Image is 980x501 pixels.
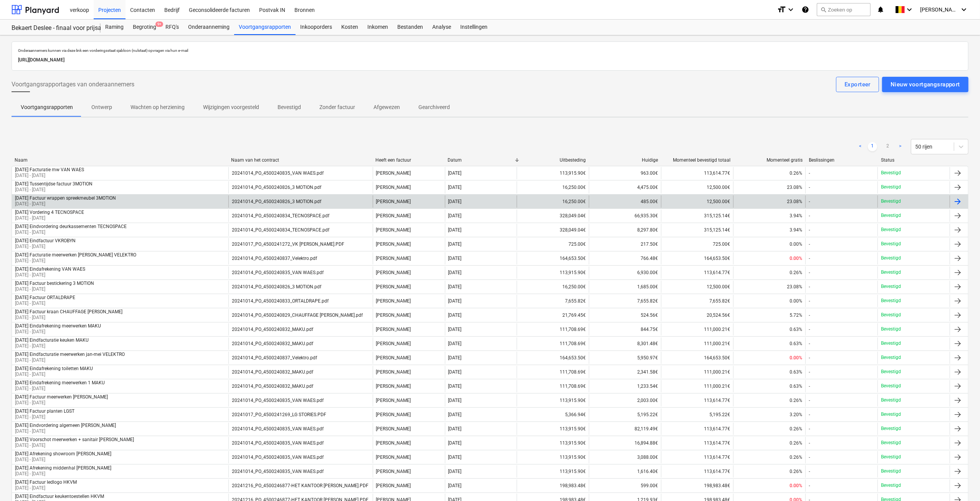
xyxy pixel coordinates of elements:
div: [PERSON_NAME] [373,366,445,378]
div: [PERSON_NAME] [373,210,445,222]
div: [DATE] [448,270,462,275]
a: Previous page [856,142,865,151]
a: Begroting9+ [128,20,161,35]
div: 4,475.00€ [589,181,661,193]
div: [DATE] Factuur ORTALDRAPE [15,295,75,300]
p: [DATE] - [DATE] [15,243,76,250]
div: 5,195.22€ [589,408,661,421]
div: 20241014_PO_4500240832_MAKU.pdf [232,369,313,375]
span: [PERSON_NAME] [920,7,959,13]
p: Bevestigd [881,312,901,318]
p: [DATE] - [DATE] [15,286,94,293]
div: [DATE] Eindafrekening meerwerken 1 MAKU [15,380,105,385]
div: [PERSON_NAME] [373,309,445,321]
div: 164,653.50€ [661,352,733,364]
div: 1,685.00€ [589,281,661,293]
div: [PERSON_NAME] [373,423,445,435]
p: Afgewezen [373,103,400,111]
div: [DATE] [448,384,462,389]
span: 23.08% [787,199,802,204]
div: [DATE] Facturatie mw VAN WAES [15,167,84,172]
div: [DATE] Vordering 4 TECNOSPACE [15,210,84,215]
div: [DATE] Eindvordering algemeen [PERSON_NAME] [15,423,116,428]
div: - [809,298,810,304]
div: 164,653.50€ [517,252,589,265]
span: 3.20% [790,412,802,417]
div: Heeft een factuur [375,157,441,163]
div: - [809,426,810,432]
i: keyboard_arrow_down [786,5,795,14]
div: - [809,384,810,389]
div: Momenteel bevestigd totaal [664,157,730,163]
div: 113,915.90€ [517,465,589,478]
div: 113,614.77€ [661,266,733,279]
p: Zonder factuur [319,103,355,111]
div: 113,915.90€ [517,394,589,407]
div: 20241014_PO_4500240835_VAN WAES.pdf [232,398,324,403]
div: [DATE] [448,398,462,403]
div: [PERSON_NAME] [373,394,445,407]
div: 20241014_PO_4500240835_VAN WAES.pdf [232,270,324,275]
div: 111,000.21€ [661,380,733,392]
a: Instellingen [456,20,492,35]
div: 113,614.77€ [661,394,733,407]
button: Zoeken op [817,3,871,16]
a: Inkooporders [296,20,337,35]
div: 7,655.82€ [517,295,589,307]
p: Bevestigd [881,283,901,290]
div: 2,341.58€ [589,366,661,378]
span: 3.94% [790,213,802,218]
span: 5.72% [790,313,802,318]
a: RFQ's [161,20,183,35]
p: Bevestigd [881,298,901,304]
div: 164,653.50€ [517,352,589,364]
div: Status [881,157,947,163]
div: 766.48€ [589,252,661,265]
div: [DATE] [448,284,462,289]
p: Wachten op herziening [131,103,185,111]
div: Begroting [128,20,161,35]
div: 7,655.82€ [589,295,661,307]
div: - [809,227,810,233]
div: 20241014_PO_4500240834_TECNOSPACE.pdf [232,227,329,233]
div: [DATE] Eindvordering deurkassementen TECNOSPACE [15,224,127,229]
p: Bevestigd [881,397,901,403]
div: [DATE] [448,369,462,375]
div: [DATE] Factuur planten LGST [15,408,74,414]
div: - [809,398,810,403]
i: keyboard_arrow_down [959,5,968,14]
div: - [809,270,810,275]
div: 725.00€ [661,238,733,250]
p: Bevestigd [881,383,901,389]
p: [DATE] - [DATE] [15,343,89,349]
div: 5,366.94€ [517,408,589,421]
div: Analyse [428,20,456,35]
p: Voortgangsrapporten [21,103,73,111]
p: Bevestigd [881,170,901,176]
a: Onderaanneming [183,20,234,35]
div: [PERSON_NAME] [373,238,445,250]
div: [DATE] Factuur meerwerken [PERSON_NAME] [15,394,108,400]
a: Page 1 is your current page [868,142,877,151]
span: 9+ [155,21,163,27]
a: Voortgangsrapporten [234,20,296,35]
button: Nieuw voortgangsrapport [882,77,968,92]
p: Bevestigd [881,255,901,261]
div: [PERSON_NAME] [373,465,445,478]
p: Bevestigd [881,411,901,418]
div: Datum [448,157,514,163]
div: [PERSON_NAME] [373,295,445,307]
div: Naam [15,157,225,163]
div: 20241017_PO_4500241272_VK [PERSON_NAME].PDF [232,241,344,247]
div: [DATE] [448,213,462,218]
a: Inkomen [363,20,393,35]
div: [PERSON_NAME] [373,167,445,179]
div: 12,500.00€ [661,281,733,293]
span: 23.08% [787,284,802,289]
span: 0.00% [790,298,802,304]
div: 113,614.77€ [661,437,733,449]
div: 844.75€ [589,323,661,336]
div: 113,915.90€ [517,167,589,179]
